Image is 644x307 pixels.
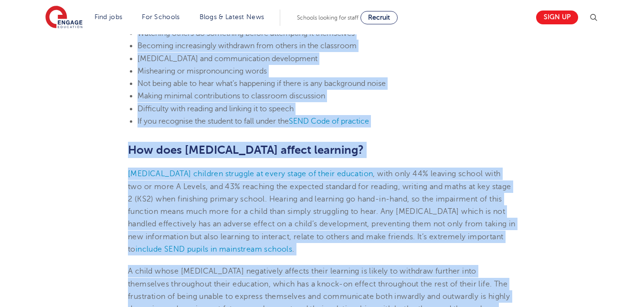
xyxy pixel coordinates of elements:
[136,245,292,254] a: include SEND pupils in mainstream schools
[137,105,294,113] span: Difficulty with reading and linking it to speech
[45,6,83,30] img: Engage Education
[137,115,516,127] li: If you recognise the student to fall under the
[128,169,373,178] a: [MEDICAL_DATA] children struggle at every stage of their education
[128,169,516,254] span: , with only 44% leaving school with two or more A Levels, and 43% reaching the expected standard ...
[297,14,359,21] span: Schools looking for staff
[137,79,386,88] span: Not being able to hear what’s happening if there is any background noise
[137,42,357,50] span: Becoming increasingly withdrawn from others in the classroom
[137,67,267,75] span: Mishearing or mispronouncing words
[137,92,325,100] span: Making minimal contributions to classroom discussion
[368,14,390,21] span: Recruit
[142,13,179,21] a: For Schools
[137,54,317,63] span: [MEDICAL_DATA] and communication development
[128,143,364,157] span: How does [MEDICAL_DATA] affect learning?
[360,11,398,24] a: Recruit
[200,13,264,21] a: Blogs & Latest News
[536,11,578,24] a: Sign up
[289,117,369,126] a: SEND Code of practice
[95,13,123,21] a: Find jobs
